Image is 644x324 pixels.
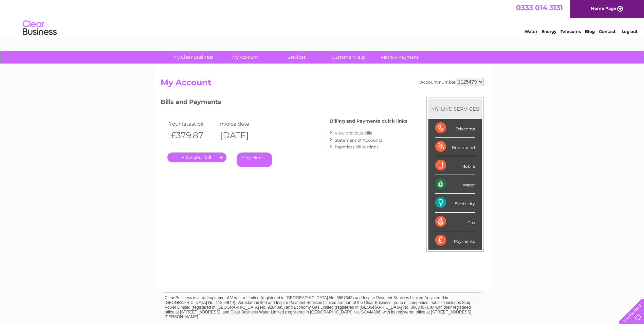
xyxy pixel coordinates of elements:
[435,119,475,138] div: Telecoms
[541,29,556,34] a: Energy
[330,119,407,124] h4: Billing and Payments quick links
[435,138,475,156] div: Broadband
[560,29,581,34] a: Telecoms
[161,97,407,109] h3: Bills and Payments
[439,106,454,112] div: LIVE
[167,128,217,142] th: £379.87
[420,78,484,86] div: Account number
[525,29,537,34] a: Water
[237,152,272,167] a: Pay Here
[435,156,475,175] div: Mobile
[167,119,217,128] td: Your latest bill
[161,78,484,91] h2: My Account
[435,175,475,194] div: Water
[320,51,376,64] a: Customer Help
[372,51,428,64] a: Make A Payment
[217,51,273,64] a: My Account
[269,51,325,64] a: Services
[435,231,475,250] div: Payments
[335,130,372,136] a: View previous bills
[335,144,379,149] a: Paperless bill settings
[585,29,595,34] a: Blog
[622,29,638,34] a: Log out
[165,51,221,64] a: My Clear Business
[435,194,475,212] div: Electricity
[435,213,475,231] div: Gas
[162,4,483,33] div: Clear Business is a trading name of Verastar Limited (registered in [GEOGRAPHIC_DATA] No. 3667643...
[217,128,266,142] th: [DATE]
[217,119,266,128] td: Invoice date
[516,3,563,12] a: 0333 014 3131
[22,18,57,38] img: logo.png
[599,29,615,34] a: Contact
[428,99,482,119] div: MY SERVICES
[167,152,226,162] a: .
[335,138,382,143] a: Statement of Accounts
